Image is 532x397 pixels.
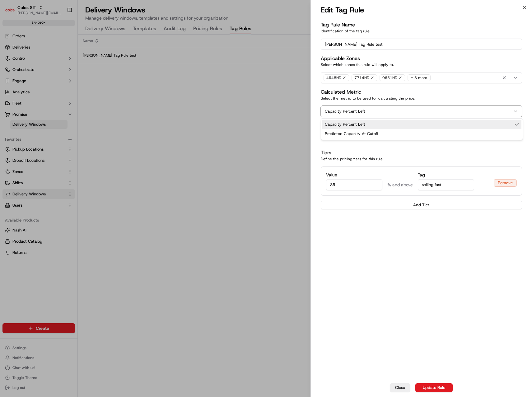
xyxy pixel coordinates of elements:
span: Capacity Percent Left [325,122,365,127]
img: Nash [6,6,19,19]
span: Predicted Capacity At Cutoff [325,131,378,137]
button: Add Tier [321,201,522,209]
input: Enter tag [418,179,474,190]
input: Enter tier [326,179,382,190]
img: 1736555255976-a54dd68f-1ca7-489b-9aae-adbdc363a1c4 [6,59,17,71]
div: 💻 [53,91,58,96]
button: Remove [494,179,517,187]
span: Knowledge Base [12,90,48,96]
label: Tiers [321,149,331,156]
label: Calculated Metric [321,89,361,95]
button: Update Rule [415,383,453,392]
button: Start new chat [106,61,113,69]
div: % and above [387,182,413,188]
span: API Documentation [59,90,100,96]
div: + 8 more [408,74,431,81]
span: Pylon [62,105,75,110]
a: Powered byPylon [44,105,75,110]
span: 0651HD [382,75,397,80]
label: Tag Rule Name [321,21,355,28]
p: Identification of the tag rule. [321,29,522,34]
p: Define the pricing tiers for this rule. [321,156,522,161]
p: Welcome 👋 [6,25,113,35]
p: Enable or disable this rule. [321,135,369,139]
div: Start new chat [21,59,102,66]
p: Select which zones this rule will apply to. [321,62,522,67]
a: 💻API Documentation [50,88,102,99]
h2: Edit Tag Rule [321,5,364,15]
input: Rule name [321,39,522,50]
label: Tag [418,172,474,178]
p: Select the metric to be used for calculating the price. [321,96,522,101]
a: 📗Knowledge Base [4,88,50,99]
label: Value [326,172,382,178]
input: Got a question? Start typing here... [16,40,112,47]
label: Applicable Zones [321,55,360,62]
div: 📗 [6,91,11,96]
span: 7714HD [354,75,369,80]
span: 4948HD [326,75,341,80]
button: Close [390,383,410,392]
div: We're available if you need us! [21,66,79,71]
